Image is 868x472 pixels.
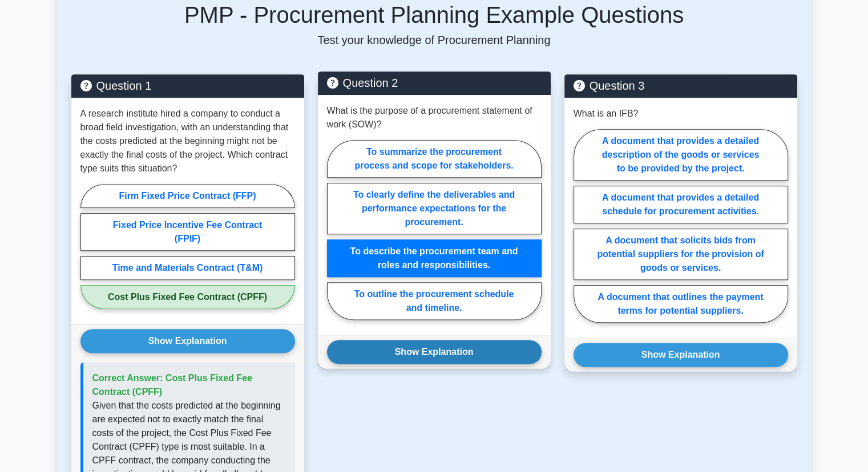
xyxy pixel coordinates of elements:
[574,79,788,93] h5: Question 3
[574,285,788,323] label: A document that outlines the payment terms for potential suppliers.
[80,107,295,175] p: A research institute hired a company to conduct a broad field investigation, with an understandin...
[327,239,542,277] label: To describe the procurement team and roles and responsibilities.
[327,140,542,178] label: To summarize the procurement process and scope for stakeholders.
[80,329,295,353] button: Show Explanation
[574,107,639,121] p: What is an IFB?
[71,33,797,47] p: Test your knowledge of Procurement Planning
[327,104,542,131] p: What is the purpose of a procurement statement of work (SOW)?
[80,213,295,251] label: Fixed Price Incentive Fee Contract (FPIF)
[92,373,252,397] span: Correct Answer: Cost Plus Fixed Fee Contract (CPFF)
[574,129,788,181] label: A document that provides a detailed description of the goods or services to be provided by the pr...
[80,79,295,93] h5: Question 1
[574,186,788,223] label: A document that provides a detailed schedule for procurement activities.
[574,229,788,280] label: A document that solicits bids from potential suppliers for the provision of goods or services.
[327,76,542,90] h5: Question 2
[327,282,542,320] label: To outline the procurement schedule and timeline.
[327,340,542,364] button: Show Explanation
[80,184,295,208] label: Firm Fixed Price Contract (FFP)
[80,256,295,280] label: Time and Materials Contract (T&M)
[574,343,788,367] button: Show Explanation
[327,183,542,234] label: To clearly define the deliverables and performance expectations for the procurement.
[80,285,295,309] label: Cost Plus Fixed Fee Contract (CPFF)
[71,1,797,29] h5: PMP - Procurement Planning Example Questions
